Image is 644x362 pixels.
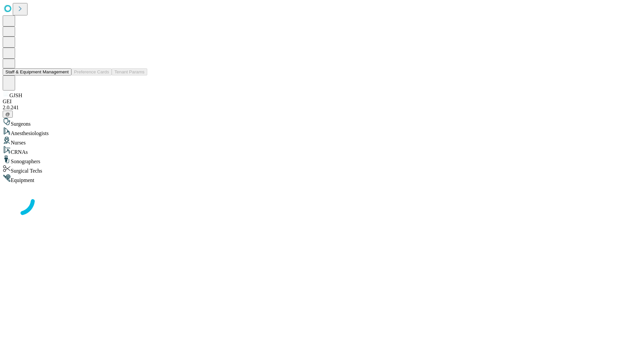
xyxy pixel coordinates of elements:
[3,136,641,146] div: Nurses
[3,155,641,165] div: Sonographers
[3,99,641,105] div: GEI
[3,68,71,75] button: Staff & Equipment Management
[3,111,13,118] button: @
[3,174,641,183] div: Equipment
[5,112,10,117] span: @
[3,146,641,155] div: CRNAs
[71,68,112,75] button: Preference Cards
[3,118,641,127] div: Surgeons
[3,127,641,136] div: Anesthesiologists
[9,93,22,98] span: GJSH
[3,165,641,174] div: Surgical Techs
[3,105,641,111] div: 2.0.241
[112,68,147,75] button: Tenant Params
